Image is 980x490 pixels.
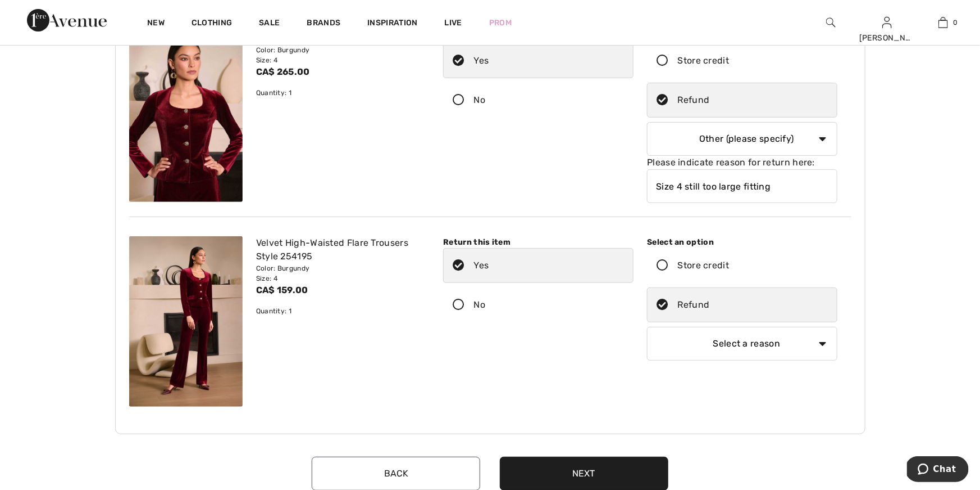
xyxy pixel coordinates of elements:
[256,263,423,273] div: Color: Burgundy
[192,18,232,30] a: Clothing
[256,284,423,297] div: CA$ 159.00
[647,156,837,169] div: Please indicate reason for return here:
[907,456,969,484] iframe: Opens a widget where you can chat to one of our agents
[859,32,914,44] div: [PERSON_NAME]
[256,55,423,65] div: Size: 4
[256,306,423,316] div: Quantity: 1
[256,273,423,284] div: Size: 4
[882,17,892,28] a: Sign In
[882,16,892,29] img: My Info
[489,17,512,29] a: Prom
[307,18,341,30] a: Brands
[647,236,837,248] div: Select an option
[129,32,243,202] img: joseph-ribkoff-jackets-blazers-burgundy_254197a_1_2655_search.jpg
[826,16,836,29] img: search the website
[678,259,730,272] div: Store credit
[678,298,710,312] div: Refund
[445,17,462,29] a: Live
[443,43,633,78] label: Yes
[27,9,107,32] img: 1ère Avenue
[954,17,958,28] span: 0
[443,287,633,322] label: No
[129,236,243,407] img: joseph-ribkoff-pants-burgundy_254195a_1_586f_search.jpg
[678,54,730,68] div: Store credit
[256,88,423,98] div: Quantity: 1
[443,83,633,118] label: No
[147,18,165,30] a: New
[256,45,423,55] div: Color: Burgundy
[259,18,280,30] a: Sale
[678,93,710,107] div: Refund
[256,236,423,263] div: Velvet High-Waisted Flare Trousers Style 254195
[256,65,423,79] div: CA$ 265.00
[938,16,948,29] img: My Bag
[367,18,417,30] span: Inspiration
[915,16,970,29] a: 0
[443,236,633,248] div: Return this item
[443,248,633,283] label: Yes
